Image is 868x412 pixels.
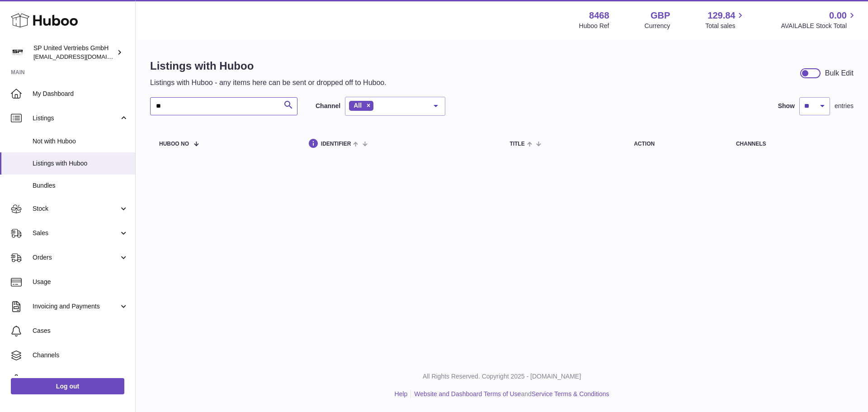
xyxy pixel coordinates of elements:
span: Usage [33,278,128,286]
h1: Listings with Huboo [150,59,387,73]
span: Not with Huboo [33,137,128,146]
img: internalAdmin-8468@internal.huboo.com [11,46,24,59]
a: Log out [11,378,124,394]
span: Stock [33,204,119,213]
span: 129.84 [708,9,735,22]
div: Huboo Ref [579,22,609,30]
span: AVAILABLE Stock Total [781,22,857,30]
span: title [509,141,524,147]
span: Invoicing and Payments [33,302,119,311]
span: entries [835,102,854,110]
span: identifier [321,141,351,147]
span: Total sales [705,22,745,30]
span: Orders [33,253,119,262]
span: Cases [33,327,128,335]
li: and [411,390,609,398]
span: Settings [33,375,128,384]
a: 129.84 Total sales [705,9,745,30]
div: action [634,141,718,147]
span: 0.00 [829,9,847,22]
span: Bundles [33,181,128,190]
span: Huboo no [159,141,189,147]
label: Channel [316,102,340,110]
span: [EMAIL_ADDRESS][DOMAIN_NAME] [33,53,133,60]
strong: GBP [651,9,670,22]
div: SP United Vertriebs GmbH [33,44,115,61]
p: Listings with Huboo - any items here can be sent or dropped off to Huboo. [150,78,387,88]
span: Sales [33,229,119,237]
a: Website and Dashboard Terms of Use [414,390,521,398]
div: Bulk Edit [825,68,854,78]
a: Service Terms & Conditions [532,390,609,398]
p: All Rights Reserved. Copyright 2025 - [DOMAIN_NAME] [143,372,861,381]
span: Listings with Huboo [33,159,128,168]
a: 0.00 AVAILABLE Stock Total [781,9,857,30]
span: Listings [33,114,119,123]
label: Show [778,102,795,110]
div: Currency [645,22,670,30]
span: My Dashboard [33,90,128,98]
span: All [354,102,362,109]
a: Help [395,390,408,398]
strong: 8468 [589,9,609,22]
span: Channels [33,351,128,360]
div: channels [736,141,844,147]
